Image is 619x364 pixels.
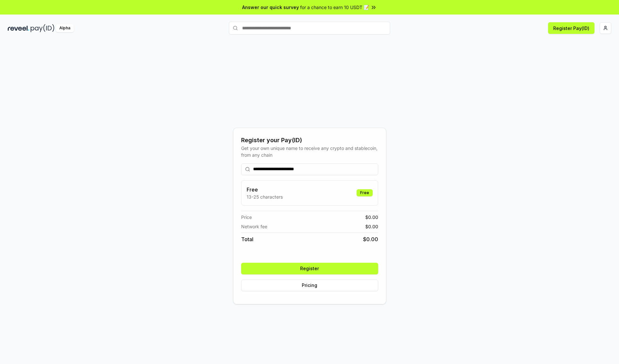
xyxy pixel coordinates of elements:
[365,223,378,230] span: $ 0.00
[247,193,283,200] p: 13-25 characters
[300,4,369,11] span: for a chance to earn 10 USDT 📝
[241,214,252,221] span: Price
[241,263,378,274] button: Register
[241,235,253,243] span: Total
[241,280,378,291] button: Pricing
[56,24,74,32] div: Alpha
[247,186,283,193] h3: Free
[363,235,378,243] span: $ 0.00
[241,223,267,230] span: Network fee
[357,189,373,196] div: Free
[241,136,378,145] div: Register your Pay(ID)
[241,145,378,158] div: Get your own unique name to receive any crypto and stablecoin, from any chain
[548,22,594,34] button: Register Pay(ID)
[8,24,29,32] img: reveel_dark
[242,4,299,11] span: Answer our quick survey
[31,24,54,32] img: pay_id
[365,214,378,221] span: $ 0.00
